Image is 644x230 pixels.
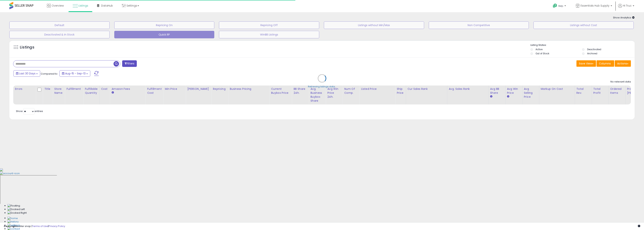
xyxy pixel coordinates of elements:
[78,4,88,8] span: Listings
[9,31,110,38] button: Deactivated & In Stock
[8,211,27,215] img: Docked Right
[553,3,557,8] i: Get Help
[114,31,214,38] button: Quick RP
[219,31,319,38] button: WinBB Listings
[219,21,319,29] button: Repricing Off
[324,21,424,29] button: Listings without Min/Max
[429,21,529,29] button: Non Competitive
[8,220,19,224] img: History
[114,21,214,29] button: Repricing On
[9,21,110,29] button: Default
[581,4,609,8] span: Essentials Hub Supply
[101,4,113,8] span: DataHub
[8,217,18,220] img: Home
[558,4,563,8] span: Help
[8,208,25,211] img: Docked Left
[613,16,635,19] span: Show Analytics
[618,4,634,12] a: Hi Truc
[623,4,632,8] span: Hi Truc
[52,4,64,8] span: Overview
[533,21,634,29] button: Listings without Cost
[8,224,20,227] img: Settings
[308,85,336,88] div: Retrieving listings data..
[8,204,20,208] img: Floating
[550,1,570,12] a: Help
